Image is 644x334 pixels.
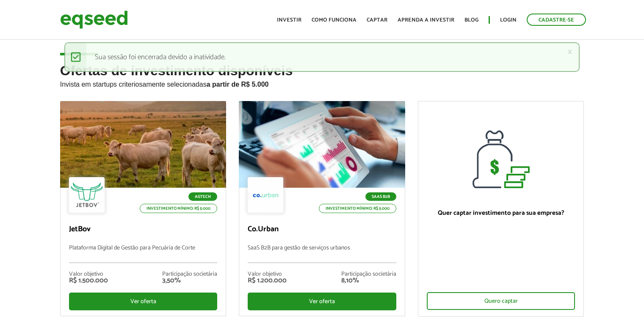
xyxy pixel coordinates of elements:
p: Quer captar investimento para sua empresa? [427,209,575,217]
p: SaaS B2B [365,192,396,201]
p: Plataforma Digital de Gestão para Pecuária de Corte [69,245,218,263]
div: Sua sessão foi encerrada devido a inatividade. [64,42,580,72]
a: Aprenda a investir [398,17,454,23]
div: R$ 1.500.000 [69,277,108,284]
p: Investimento mínimo: R$ 5.000 [319,204,396,213]
p: Co.Urban [248,225,396,234]
a: SaaS B2B Investimento mínimo: R$ 5.000 Co.Urban SaaS B2B para gestão de serviços urbanos Valor ob... [239,101,405,316]
div: Participação societária [341,271,396,277]
p: SaaS B2B para gestão de serviços urbanos [248,245,396,263]
p: Agtech [188,192,217,201]
a: Captar [367,17,387,23]
div: R$ 1.200.000 [248,277,287,284]
div: Ver oferta [69,293,218,310]
p: Investimento mínimo: R$ 5.000 [140,204,217,213]
a: Como funciona [312,17,357,23]
a: Login [500,17,517,23]
a: Agtech Investimento mínimo: R$ 5.000 JetBov Plataforma Digital de Gestão para Pecuária de Corte V... [60,101,227,316]
div: 3,50% [162,277,217,284]
div: 8,10% [341,277,396,284]
a: Quer captar investimento para sua empresa? Quero captar [418,101,584,317]
a: Investir [277,17,301,23]
a: × [567,47,572,56]
p: JetBov [69,225,218,234]
div: Participação societária [162,271,217,277]
p: Invista em startups criteriosamente selecionadas [60,78,584,88]
div: Quero captar [427,292,575,310]
a: Blog [464,17,478,23]
h2: Ofertas de investimento disponíveis [60,63,584,101]
img: EqSeed [60,8,128,31]
div: Ver oferta [248,293,396,310]
div: Valor objetivo [248,271,287,277]
div: Valor objetivo [69,271,108,277]
strong: a partir de R$ 5.000 [207,81,269,88]
a: Cadastre-se [527,14,586,26]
